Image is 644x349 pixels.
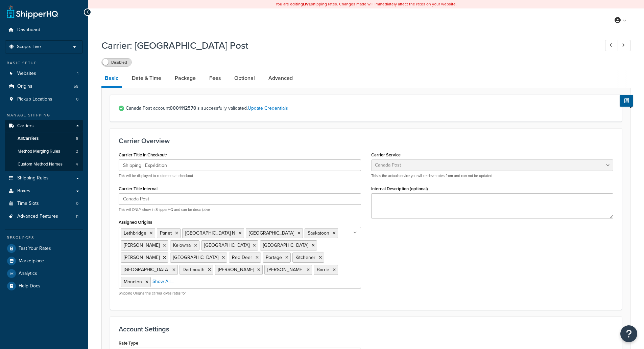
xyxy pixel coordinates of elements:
a: Show All... [152,278,173,285]
a: Marketplace [5,255,83,267]
a: Package [171,70,199,86]
a: Carriers [5,120,83,132]
span: [GEOGRAPHIC_DATA] [173,254,218,261]
a: Custom Method Names4 [5,158,83,171]
span: Analytics [19,271,37,277]
li: Time Slots [5,197,83,210]
a: Help Docs [5,280,83,292]
label: Internal Description (optional) [371,186,428,191]
div: Basic Setup [5,60,83,66]
a: Test Your Rates [5,242,83,255]
a: Pickup Locations0 [5,93,83,106]
p: Shipping Origins this carrier gives rates for [119,291,361,296]
span: [GEOGRAPHIC_DATA] [204,242,249,249]
label: Disabled [102,58,132,66]
span: Kitchener [295,254,315,261]
strong: 0001112570 [170,105,196,112]
span: [PERSON_NAME] [218,266,254,273]
label: Rate Type [119,341,138,346]
span: Lethbridge [124,230,146,237]
a: Optional [231,70,258,86]
span: Dartmouth [183,266,205,273]
span: Help Docs [19,283,41,289]
a: AllCarriers5 [5,132,83,145]
li: Method Merging Rules [5,145,83,158]
li: Pickup Locations [5,93,83,106]
a: Previous Record [605,40,618,51]
h3: Carrier Overview [119,137,613,145]
p: This will be displayed to customers at checkout [119,173,361,178]
span: [GEOGRAPHIC_DATA] N [185,230,235,237]
span: [PERSON_NAME] [124,242,160,249]
li: Carriers [5,120,83,171]
label: Carrier Title Internal [119,186,158,191]
a: Origins58 [5,80,83,93]
span: Kelowna [173,242,191,249]
span: Red Deer [232,254,252,261]
button: Show Help Docs [620,95,633,107]
h3: Account Settings [119,325,613,333]
span: Panet [160,230,172,237]
label: Carrier Title in Checkout [119,152,167,158]
span: Dashboard [17,27,40,33]
a: Boxes [5,185,83,197]
span: 4 [76,161,78,167]
span: Carriers [17,123,34,129]
li: Shipping Rules [5,172,83,184]
b: LIVE [303,1,311,7]
span: Advanced Features [17,214,58,219]
span: Test Your Rates [19,246,51,252]
a: Dashboard [5,24,83,36]
a: Analytics [5,267,83,280]
span: Time Slots [17,201,39,206]
a: Time Slots0 [5,197,83,210]
span: Websites [17,71,36,77]
div: Resources [5,235,83,241]
span: Marketplace [19,258,44,264]
span: 1 [77,71,78,77]
span: All Carriers [18,136,39,141]
p: This is the actual service you will retrieve rates from and can not be updated [371,173,614,178]
span: [GEOGRAPHIC_DATA] [263,242,308,249]
span: Scope: Live [17,44,41,50]
span: Origins [17,84,32,89]
span: Method Merging Rules [18,149,60,154]
li: Advanced Features [5,210,83,223]
span: 0 [76,201,78,206]
li: Origins [5,80,83,93]
a: Fees [206,70,224,86]
span: Moncton [124,278,142,285]
span: Canada Post account is successfully validated. [126,104,613,113]
span: Portage [266,254,282,261]
span: Barrie [317,266,329,273]
span: 5 [76,136,78,141]
a: Date & Time [128,70,165,86]
li: Websites [5,67,83,80]
span: [GEOGRAPHIC_DATA] [124,266,169,273]
span: [PERSON_NAME] [267,266,303,273]
span: 2 [76,149,78,154]
a: Next Record [618,40,631,51]
a: Websites1 [5,67,83,80]
span: Custom Method Names [18,161,63,167]
div: Manage Shipping [5,112,83,118]
span: 58 [74,84,78,89]
a: Method Merging Rules2 [5,145,83,158]
span: 11 [76,214,78,219]
button: Open Resource Center [620,325,637,342]
span: Saskatoon [308,230,329,237]
label: Assigned Origins [119,220,152,225]
a: Update Credentials [248,105,288,112]
span: [GEOGRAPHIC_DATA] [249,230,294,237]
a: Advanced [265,70,296,86]
a: Basic [101,70,122,88]
a: Advanced Features11 [5,210,83,223]
li: Custom Method Names [5,158,83,171]
span: Pickup Locations [17,96,52,102]
span: Boxes [17,188,30,194]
